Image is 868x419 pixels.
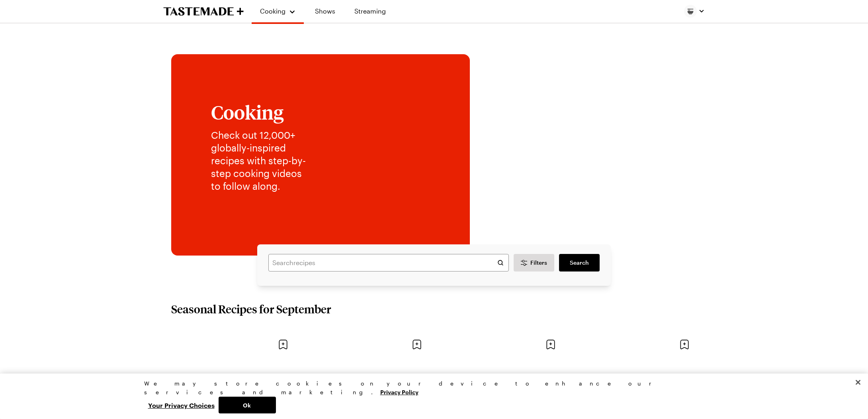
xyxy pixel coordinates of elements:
p: Check out 12,000+ globally-inspired recipes with step-by-step cooking videos to follow along. [211,129,313,193]
button: Save recipe [543,337,558,352]
span: Filters [530,259,547,267]
div: We may store cookies on your device to enhance our services and marketing. [144,379,717,397]
button: Desktop filters [514,254,554,271]
a: More information about your privacy, opens in a new tab [380,388,418,395]
img: Explore recipes [328,48,689,224]
h2: Seasonal Recipes for September [171,302,331,316]
a: filters [559,254,600,271]
button: Cooking [260,3,296,19]
button: Save recipe [677,337,692,352]
button: Profile picture [684,5,705,18]
span: Search [570,259,589,267]
div: Privacy [144,379,717,413]
button: Save recipe [409,337,424,352]
button: Save recipe [276,337,291,352]
button: Ok [219,397,276,413]
a: To Tastemade Home Page [163,7,244,16]
h1: Cooking [211,102,313,122]
button: Close [849,374,867,391]
button: Your Privacy Choices [144,397,219,413]
img: Profile picture [684,5,697,18]
span: Cooking [260,7,285,15]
